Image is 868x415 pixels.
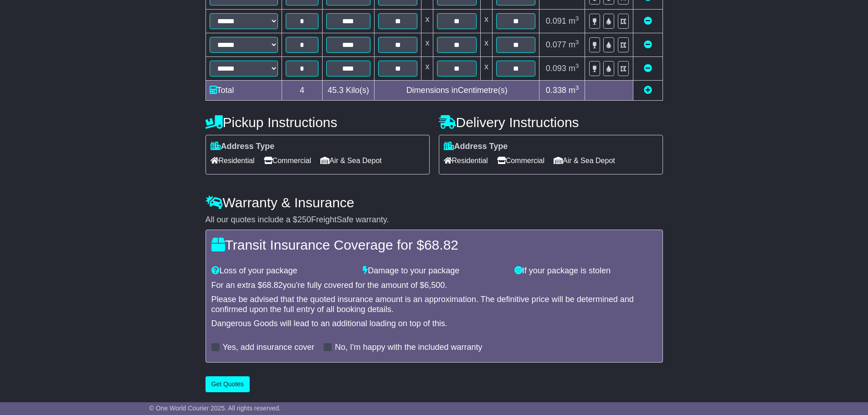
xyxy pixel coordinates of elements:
button: Get Quotes [205,376,250,392]
td: x [480,56,492,80]
span: m [569,16,579,26]
td: Kilo(s) [322,80,374,100]
div: Dangerous Goods will lead to an additional loading on top of this. [211,319,657,329]
td: x [421,9,433,33]
span: m [569,40,579,49]
label: Yes, add insurance cover [223,343,314,353]
span: Commercial [497,154,544,168]
a: Remove this item [644,40,652,49]
span: 0.077 [546,40,566,49]
div: Please be advised that the quoted insurance amount is an approximation. The definitive price will... [211,295,657,314]
div: Damage to your package [358,266,510,276]
td: Dimensions in Centimetre(s) [374,80,539,100]
span: Air & Sea Depot [554,154,615,168]
label: No, I'm happy with the included warranty [335,343,483,353]
a: Remove this item [644,64,652,73]
span: Air & Sea Depot [320,154,382,168]
span: Commercial [264,154,311,168]
sup: 3 [575,39,579,46]
span: 68.82 [262,281,283,290]
span: 0.091 [546,16,566,26]
span: © One World Courier 2025. All rights reserved. [149,405,281,412]
td: x [480,9,492,33]
td: Total [205,80,282,100]
span: 68.82 [424,237,458,252]
div: For an extra $ you're fully covered for the amount of $ . [211,281,657,291]
td: x [480,33,492,56]
h4: Transit Insurance Coverage for $ [211,237,657,252]
span: m [569,64,579,73]
div: Loss of your package [207,266,359,276]
h4: Pickup Instructions [205,115,430,130]
label: Address Type [444,142,508,152]
h4: Warranty & Insurance [205,195,663,210]
td: x [421,33,433,56]
span: 6,500 [424,281,445,290]
sup: 3 [575,15,579,22]
a: Add new item [644,86,652,95]
span: 0.338 [546,86,566,95]
sup: 3 [575,62,579,69]
div: If your package is stolen [510,266,662,276]
td: 4 [282,80,322,100]
td: x [421,56,433,80]
span: 45.3 [328,86,344,95]
label: Address Type [211,142,275,152]
span: m [569,86,579,95]
a: Remove this item [644,16,652,26]
h4: Delivery Instructions [439,115,663,130]
span: Residential [444,154,488,168]
span: 0.093 [546,64,566,73]
span: 250 [298,215,311,224]
div: All our quotes include a $ FreightSafe warranty. [205,215,663,225]
span: Residential [211,154,255,168]
sup: 3 [575,84,579,91]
